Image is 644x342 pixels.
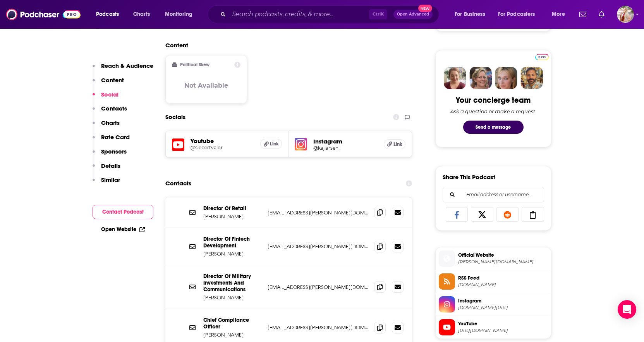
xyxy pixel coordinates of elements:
[268,324,368,331] p: [EMAIL_ADDRESS][PERSON_NAME][DOMAIN_NAME]
[444,67,466,89] img: Sydney Profile
[576,8,589,21] a: Show notifications dropdown
[101,148,127,155] p: Sponsors
[471,207,493,222] a: Share on X/Twitter
[458,328,548,333] span: https://www.youtube.com/@siebertvalor
[618,300,636,319] div: Open Intercom Messenger
[184,82,228,89] h3: Not Available
[496,207,519,222] a: Share on Reddit
[215,5,447,23] div: Search podcasts, credits, & more...
[101,105,127,112] p: Contacts
[617,6,634,23] span: Logged in as kmccue
[295,138,307,150] img: iconImage
[165,41,406,49] h2: Content
[93,105,127,119] button: Contacts
[93,162,120,176] button: Details
[439,296,548,313] a: Instagram[DOMAIN_NAME][URL]
[313,138,378,145] h5: Instagram
[498,9,535,20] span: For Podcasters
[393,141,402,147] span: Link
[313,145,378,151] a: @kajlarsen
[93,133,130,148] button: Rate Card
[6,7,81,22] img: Podchaser - Follow, Share and Rate Podcasts
[458,305,548,311] span: instagram.com/kajlarsen
[203,236,261,249] p: Director Of Fintech Development
[180,62,210,67] h2: Political Skew
[133,9,150,20] span: Charts
[165,110,185,124] h2: Socials
[91,8,129,21] button: open menu
[203,317,261,330] p: Chief Compliance Officer
[165,176,191,191] h2: Contacts
[418,5,432,12] span: New
[101,133,130,141] p: Rate Card
[458,320,548,327] span: YouTube
[456,95,531,105] div: Your concierge team
[469,67,492,89] img: Barbara Profile
[203,250,261,257] p: [PERSON_NAME]
[191,137,254,145] h5: Youtube
[101,119,120,126] p: Charts
[397,12,429,16] span: Open Advanced
[552,9,565,20] span: More
[393,10,433,19] button: Open AdvancedNew
[617,6,634,23] img: User Profile
[160,8,203,21] button: open menu
[458,259,548,265] span: siebert.com
[268,209,368,216] p: [EMAIL_ADDRESS][PERSON_NAME][DOMAIN_NAME]
[455,9,485,20] span: For Business
[203,273,261,293] p: Director Of Military Investments And Communications
[446,207,468,222] a: Share on Facebook
[439,319,548,335] a: YouTube[URL][DOMAIN_NAME]
[369,9,387,19] span: Ctrl K
[522,207,544,222] a: Copy Link
[449,187,538,202] input: Email address or username...
[617,6,634,23] button: Show profile menu
[93,205,153,219] button: Contact Podcast
[96,9,119,20] span: Podcasts
[93,119,120,133] button: Charts
[458,297,548,304] span: Instagram
[203,205,261,212] p: Director Of Retail
[463,121,524,134] button: Send a message
[101,176,120,183] p: Similar
[203,294,261,301] p: [PERSON_NAME]
[101,91,118,98] p: Social
[596,8,608,21] a: Show notifications dropdown
[458,282,548,288] span: feeds.transistor.fm
[203,332,261,338] p: [PERSON_NAME]
[449,8,495,21] button: open menu
[93,91,118,105] button: Social
[101,162,120,169] p: Details
[101,62,153,69] p: Reach & Audience
[165,9,192,20] span: Monitoring
[93,62,153,76] button: Reach & Audience
[546,8,575,21] button: open menu
[458,275,548,282] span: RSS Feed
[535,53,549,60] a: Pro website
[450,108,536,114] div: Ask a question or make a request.
[268,284,368,290] p: [EMAIL_ADDRESS][PERSON_NAME][DOMAIN_NAME]
[384,139,405,149] a: Link
[443,187,544,202] div: Search followers
[191,145,254,150] a: @siebertvalor
[270,141,279,147] span: Link
[101,76,124,84] p: Content
[520,67,543,89] img: Jon Profile
[495,67,517,89] img: Jules Profile
[535,54,549,60] img: Podchaser Pro
[101,226,145,233] a: Open Website
[493,8,546,21] button: open menu
[93,76,124,91] button: Content
[128,8,155,21] a: Charts
[268,243,368,250] p: [EMAIL_ADDRESS][PERSON_NAME][DOMAIN_NAME]
[458,252,548,259] span: Official Website
[439,273,548,290] a: RSS Feed[DOMAIN_NAME]
[229,8,369,21] input: Search podcasts, credits, & more...
[93,176,120,190] button: Similar
[93,148,127,162] button: Sponsors
[203,213,261,220] p: [PERSON_NAME]
[439,250,548,267] a: Official Website[PERSON_NAME][DOMAIN_NAME]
